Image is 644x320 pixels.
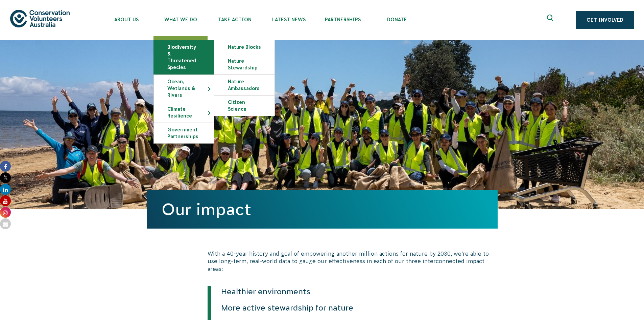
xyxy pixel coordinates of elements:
p: More active stewardship for nature [211,302,454,313]
a: Biodiversity & Threatened Species [154,40,214,74]
p: With a 40-year history and goal of empowering another million actions for nature by 2030, we’re a... [208,250,498,273]
p: Healthier environments [211,286,454,297]
h1: Our impact [162,200,483,218]
a: Ocean, Wetlands & Rivers [154,75,214,102]
a: Climate Resilience [154,102,214,123]
span: What We Do [153,17,208,22]
li: Biodiversity & Threatened Species [153,40,214,74]
a: Government Partnerships [154,123,214,143]
span: Partnerships [316,17,370,22]
li: Climate Resilience [153,102,214,123]
span: About Us [99,17,153,22]
img: logo.svg [10,10,70,27]
button: Expand search box Close search box [543,12,559,28]
span: Latest News [262,17,316,22]
span: Expand search box [547,15,555,25]
a: Nature Stewardship [214,54,275,74]
a: Nature Blocks [214,40,275,54]
a: Citizen Science [214,95,275,116]
span: Take Action [208,17,262,22]
li: Ocean, Wetlands & Rivers [153,74,214,102]
a: Nature Ambassadors [214,75,275,95]
span: Donate [370,17,424,22]
a: Get Involved [576,11,634,29]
